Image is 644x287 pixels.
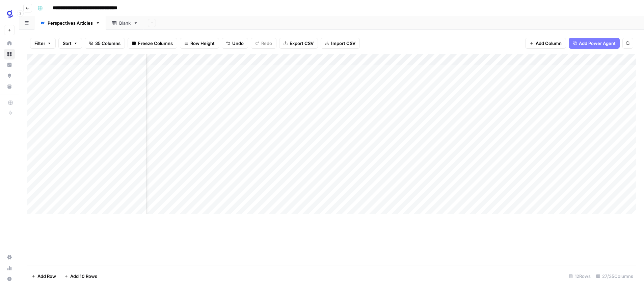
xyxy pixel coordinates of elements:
button: Import CSV [321,38,360,49]
a: Perspectives Articles [34,16,106,30]
button: Sort [58,38,82,49]
a: Settings [4,252,15,263]
button: Add Power Agent [569,38,620,49]
span: Row Height [190,40,215,47]
button: 35 Columns [85,38,125,49]
div: 12 Rows [566,271,593,282]
span: Add 10 Rows [70,273,97,280]
span: Redo [261,40,272,47]
button: Add Row [27,271,60,282]
div: Perspectives Articles [48,20,93,26]
button: Undo [222,38,248,49]
button: Add Column [525,38,566,49]
button: Row Height [180,38,219,49]
button: Export CSV [279,38,318,49]
a: Browse [4,49,15,59]
button: Workspace: Glean SEO Ops [4,5,15,22]
span: Sort [63,40,72,47]
div: Blank [119,20,131,26]
span: Add Power Agent [579,40,616,47]
a: Usage [4,263,15,273]
span: Filter [34,40,45,47]
a: Insights [4,59,15,70]
span: Undo [232,40,244,47]
span: Add Row [37,273,56,280]
button: Redo [251,38,276,49]
span: Add Column [536,40,562,47]
button: Freeze Columns [128,38,177,49]
button: Help + Support [4,273,15,284]
a: Your Data [4,81,15,92]
span: Import CSV [331,40,355,47]
div: 27/35 Columns [593,271,636,282]
span: Export CSV [290,40,314,47]
button: Filter [30,38,56,49]
span: Freeze Columns [138,40,173,47]
a: Home [4,38,15,49]
a: Opportunities [4,70,15,81]
button: Add 10 Rows [60,271,101,282]
img: Glean SEO Ops Logo [4,8,16,20]
span: 35 Columns [95,40,120,47]
a: Blank [106,16,144,30]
